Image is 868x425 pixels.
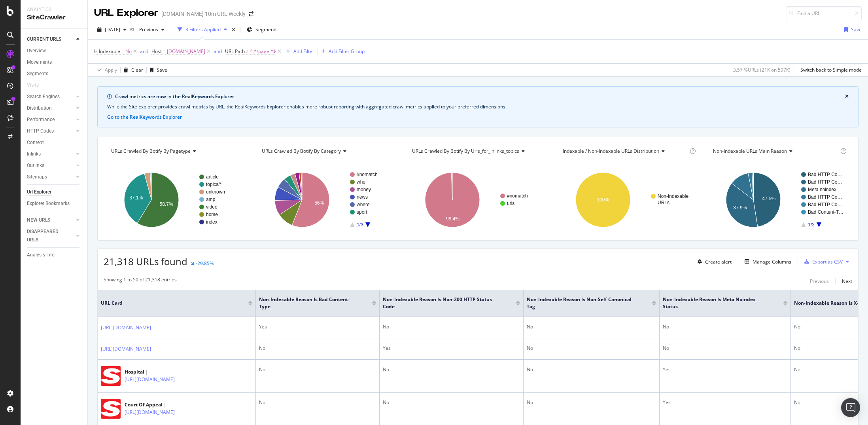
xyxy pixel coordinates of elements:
button: Apply [94,64,117,76]
text: unknown [206,189,225,195]
div: Search Engines [27,93,60,101]
button: Save [841,23,862,36]
div: Segments [27,70,48,78]
div: times [230,26,237,34]
button: close banner [843,91,851,102]
div: Save [157,66,167,73]
text: 99.4% [446,216,460,222]
span: URLs Crawled By Botify By pagetype [111,148,191,154]
div: HTTP Codes [27,127,54,135]
a: CURRENT URLS [27,35,74,44]
text: Non-Indexable [658,194,688,199]
text: amp [206,197,216,202]
div: Performance [27,116,55,124]
div: Previous [810,278,829,285]
span: 21,318 URLs found [104,255,187,268]
a: DISAPPEARED URLS [27,228,74,244]
text: 1/3 [357,222,363,228]
span: Segments [255,26,278,33]
button: Clear [121,64,143,76]
div: -29.85% [196,260,214,267]
div: No [663,345,787,352]
div: info banner [97,86,859,127]
div: Next [842,278,852,285]
div: Add Filter Group [329,48,365,55]
div: No [383,323,520,330]
div: Create alert [705,258,732,265]
text: money [357,187,371,192]
span: = [121,48,124,55]
span: Non-Indexable Reason is Bad Content-Type [259,296,360,310]
span: Non-Indexable Reason is Non-Self Canonical Tag [527,296,640,310]
button: Previous [810,276,829,286]
text: Bad HTTP Co… [808,172,842,177]
div: No [259,366,376,373]
div: Clear [131,66,143,73]
text: article [206,174,219,180]
div: URL Explorer [94,6,158,20]
span: ≠ [246,48,249,55]
a: Overview [27,47,82,55]
div: Court Of Appeal | [125,401,209,408]
button: Export as CSV [801,255,843,268]
a: Search Engines [27,93,74,101]
text: where [356,202,370,207]
a: Content [27,139,82,147]
text: 47.5% [762,196,776,201]
text: #nomatch [507,193,528,199]
text: 37.1% [129,195,143,201]
button: Add Filter Group [318,47,365,56]
text: news [357,194,368,200]
div: Content [27,139,44,147]
div: No [259,345,376,352]
svg: A chart. [705,165,851,234]
button: Next [842,276,852,286]
text: 100% [597,197,609,203]
text: Bad Content-T… [808,209,843,215]
text: urls [507,201,514,206]
text: Bad HTTP Co… [808,179,842,185]
div: and [214,48,222,55]
a: [URL][DOMAIN_NAME] [101,345,151,353]
button: Manage Columns [741,257,791,266]
div: Inlinks [27,150,41,158]
text: video [206,204,217,210]
button: Previous [136,23,168,36]
div: Hospital | [125,368,209,376]
a: Visits [27,81,47,89]
h4: URLs Crawled By Botify By category [260,145,394,157]
input: Find a URL [786,6,862,20]
text: URLs [658,200,669,205]
text: 58.7% [160,201,173,207]
div: Visits [27,81,39,89]
span: [DOMAIN_NAME] [167,46,205,57]
svg: A chart. [254,165,400,234]
button: and [140,47,148,55]
text: sport [357,209,367,215]
a: Distribution [27,104,74,112]
span: Non-Indexable URLs Main Reason [713,148,787,154]
div: No [383,366,520,373]
text: Meta noindex [808,187,836,192]
div: Distribution [27,104,52,112]
div: CURRENT URLS [27,35,61,44]
span: ^.*/page.*$ [250,46,276,57]
a: NEW URLS [27,216,74,224]
span: Is Indexable [94,48,120,55]
div: Overview [27,47,46,55]
div: No [663,323,787,330]
span: No [125,46,132,57]
div: Open Intercom Messenger [841,398,860,417]
div: [DOMAIN_NAME] 10m URL Weekly [161,10,246,18]
div: Analytics [27,6,81,13]
text: #nomatch [357,172,378,177]
a: HTTP Codes [27,127,74,135]
span: URL Card [101,300,246,307]
svg: A chart. [555,165,701,234]
text: who [356,179,365,185]
button: Switch back to Simple mode [797,64,862,76]
h4: Indexable / Non-Indexable URLs Distribution [561,145,688,157]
